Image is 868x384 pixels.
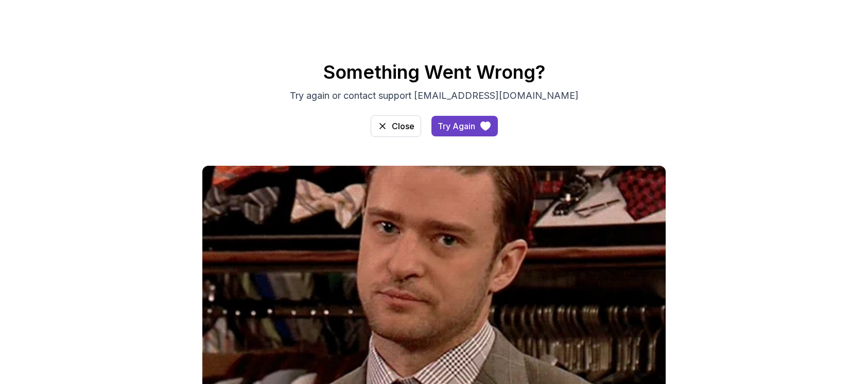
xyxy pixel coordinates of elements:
[431,116,498,136] button: Try Again
[371,115,421,137] button: Close
[438,120,475,132] div: Try Again
[74,62,794,82] h2: Something Went Wrong?
[804,320,868,369] iframe: chat widget
[261,89,607,103] p: Try again or contact support [EMAIL_ADDRESS][DOMAIN_NAME]
[431,116,498,136] a: access-dashboard
[392,120,414,132] div: Close
[371,115,421,137] a: access-dashboard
